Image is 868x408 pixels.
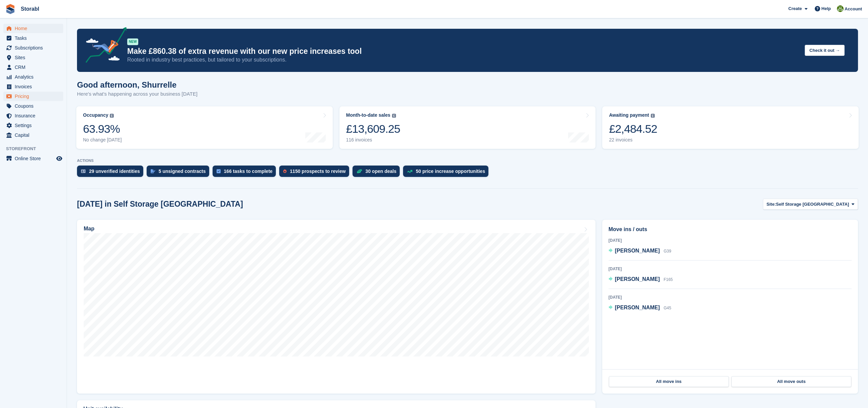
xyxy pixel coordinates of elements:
span: Online Store [15,154,55,163]
a: menu [3,130,63,140]
a: menu [3,53,63,62]
a: 30 open deals [352,166,403,180]
div: 29 unverified identities [89,169,140,174]
h2: [DATE] in Self Storage [GEOGRAPHIC_DATA] [77,200,243,209]
span: Pricing [15,92,55,101]
div: Month-to-date sales [346,112,390,118]
span: G39 [663,249,671,253]
a: menu [3,111,63,120]
div: 22 invoices [609,137,657,143]
div: 5 unsigned contracts [159,169,206,174]
a: menu [3,82,63,91]
span: Home [15,24,55,33]
div: No change [DATE] [83,137,122,143]
div: Awaiting payment [609,112,649,118]
span: Create [788,5,802,12]
div: NEW [127,38,138,45]
a: menu [3,92,63,101]
div: £2,484.52 [609,122,657,136]
img: contract_signature_icon-13c848040528278c33f63329250d36e43548de30e8caae1d1a13099fd9432cc5.svg [151,169,155,173]
span: [PERSON_NAME] [615,305,660,310]
span: Storefront [6,145,67,152]
span: Invoices [15,82,55,91]
button: Site: Self Storage [GEOGRAPHIC_DATA] [763,199,858,210]
img: stora-icon-8386f47178a22dfd0bd8f6a31ec36ba5ce8667c1dd55bd0f319d3a0aa187defe.svg [5,4,15,14]
span: Analytics [15,72,55,82]
div: [DATE] [609,266,852,272]
div: [DATE] [609,294,852,300]
a: [PERSON_NAME] F165 [609,275,673,284]
div: 1150 prospects to review [290,169,346,174]
span: Self Storage [GEOGRAPHIC_DATA] [776,201,849,208]
img: icon-info-grey-7440780725fd019a000dd9b08b2336e03edf1995a4989e88bcd33f0948082b44.svg [392,114,396,118]
p: Make £860.38 of extra revenue with our new price increases tool [127,46,799,56]
span: Sites [15,53,55,62]
h1: Good afternoon, Shurrelle [77,80,198,89]
div: [DATE] [609,237,852,243]
p: ACTIONS [77,159,858,163]
span: Tasks [15,33,55,43]
div: 63.93% [83,122,122,136]
div: £13,609.25 [346,122,400,136]
div: Occupancy [83,112,108,118]
a: [PERSON_NAME] G39 [609,247,671,256]
img: task-75834270c22a3079a89374b754ae025e5fb1db73e45f91037f5363f120a921f8.svg [217,169,221,173]
span: F165 [663,277,673,282]
span: [PERSON_NAME] [615,276,660,282]
a: menu [3,101,63,111]
a: 1150 prospects to review [279,166,352,180]
a: 5 unsigned contracts [147,166,213,180]
p: Here's what's happening across your business [DATE] [77,90,198,98]
img: deal-1b604bf984904fb50ccaf53a9ad4b4a5d6e5aea283cecdc64d6e3604feb123c2.svg [357,169,362,174]
span: Coupons [15,101,55,111]
a: menu [3,63,63,72]
div: 30 open deals [366,169,397,174]
img: icon-info-grey-7440780725fd019a000dd9b08b2336e03edf1995a4989e88bcd33f0948082b44.svg [651,114,655,118]
span: Insurance [15,111,55,120]
a: menu [3,121,63,130]
a: 50 price increase opportunities [403,166,492,180]
a: All move outs [731,376,851,387]
span: Site: [767,201,776,208]
a: Month-to-date sales £13,609.25 116 invoices [339,106,596,149]
div: 50 price increase opportunities [416,169,485,174]
h2: Move ins / outs [609,225,852,233]
a: [PERSON_NAME] G45 [609,304,671,312]
div: 166 tasks to complete [224,169,273,174]
img: icon-info-grey-7440780725fd019a000dd9b08b2336e03edf1995a4989e88bcd33f0948082b44.svg [110,114,114,118]
a: menu [3,72,63,82]
span: Subscriptions [15,43,55,53]
span: Settings [15,121,55,130]
span: Help [821,5,831,12]
span: G45 [663,306,671,310]
a: Map [77,220,596,394]
p: Rooted in industry best practices, but tailored to your subscriptions. [127,56,799,64]
div: 116 invoices [346,137,400,143]
img: Shurrelle Harrington [837,5,844,12]
a: Preview store [55,155,63,163]
button: Check it out → [805,45,845,56]
img: price-adjustments-announcement-icon-8257ccfd72463d97f412b2fc003d46551f7dbcb40ab6d574587a9cd5c0d94... [80,27,127,65]
h2: Map [84,226,94,232]
a: menu [3,43,63,53]
span: CRM [15,63,55,72]
a: menu [3,33,63,43]
a: menu [3,154,63,163]
a: Awaiting payment £2,484.52 22 invoices [602,106,859,149]
a: Storabl [18,3,42,14]
span: [PERSON_NAME] [615,248,660,253]
a: 29 unverified identities [77,166,147,180]
a: Occupancy 63.93% No change [DATE] [76,106,333,149]
a: 166 tasks to complete [213,166,280,180]
span: Capital [15,130,55,140]
span: Account [845,6,862,12]
a: All move ins [609,376,729,387]
img: price_increase_opportunities-93ffe204e8149a01c8c9dc8f82e8f89637d9d84a8eef4429ea346261dce0b2c0.svg [407,170,412,173]
img: verify_identity-adf6edd0f0f0b5bbfe63781bf79b02c33cf7c696d77639b501bdc392416b5a36.svg [81,169,86,173]
a: menu [3,24,63,33]
img: prospect-51fa495bee0391a8d652442698ab0144808aea92771e9ea1ae160a38d050c398.svg [283,169,287,173]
